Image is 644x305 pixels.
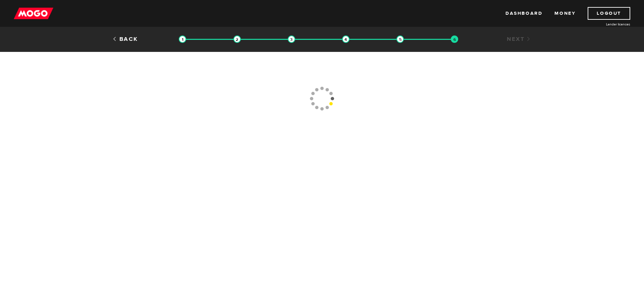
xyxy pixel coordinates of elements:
img: mogo_logo-11ee424be714fa7cbb0f0f49df9e16ec.png [14,7,53,20]
img: transparent-188c492fd9eaac0f573672f40bb141c2.gif [233,35,241,43]
a: Dashboard [505,7,542,20]
a: Logout [588,7,630,20]
a: Next [507,35,532,43]
img: transparent-188c492fd9eaac0f573672f40bb141c2.gif [179,35,186,43]
a: Back [112,35,138,43]
img: transparent-188c492fd9eaac0f573672f40bb141c2.gif [396,35,404,43]
img: transparent-188c492fd9eaac0f573672f40bb141c2.gif [451,35,458,43]
a: Lender licences [580,22,630,27]
img: transparent-188c492fd9eaac0f573672f40bb141c2.gif [288,35,295,43]
img: transparent-188c492fd9eaac0f573672f40bb141c2.gif [342,35,350,43]
a: Money [554,7,576,20]
img: loading-colorWheel_medium.gif [310,61,335,136]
